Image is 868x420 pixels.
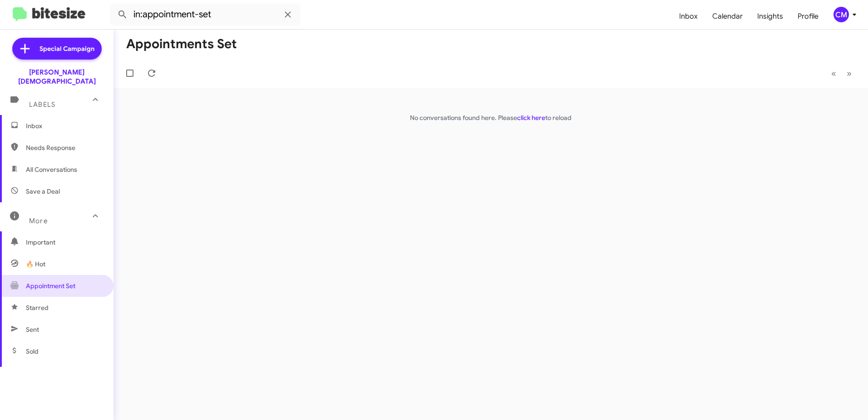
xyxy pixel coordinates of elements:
span: More [29,217,48,225]
p: No conversations found here. Please to reload [113,113,868,122]
span: All Conversations [26,165,77,174]
span: Starred [26,303,49,312]
span: « [831,68,836,79]
span: Sold [26,347,39,356]
span: Save a Deal [26,187,60,196]
span: Needs Response [26,143,103,152]
div: CM [833,7,849,22]
span: Special Campaign [39,44,94,53]
span: » [847,68,852,79]
span: 🔥 Hot [26,260,45,269]
a: click here [517,114,545,122]
button: Previous [826,64,842,83]
a: Special Campaign [12,38,102,60]
a: Insights [750,3,790,30]
input: Search [110,4,301,25]
a: Profile [790,3,826,30]
h1: Appointments Set [126,37,237,51]
a: Calendar [705,3,750,30]
a: Inbox [672,3,705,30]
span: Important [26,238,103,247]
button: Next [841,64,857,83]
button: CM [826,7,858,22]
span: Labels [29,100,55,109]
span: Appointment Set [26,281,75,290]
span: Sent [26,325,39,334]
nav: Page navigation example [826,64,857,83]
span: Inbox [26,121,103,130]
